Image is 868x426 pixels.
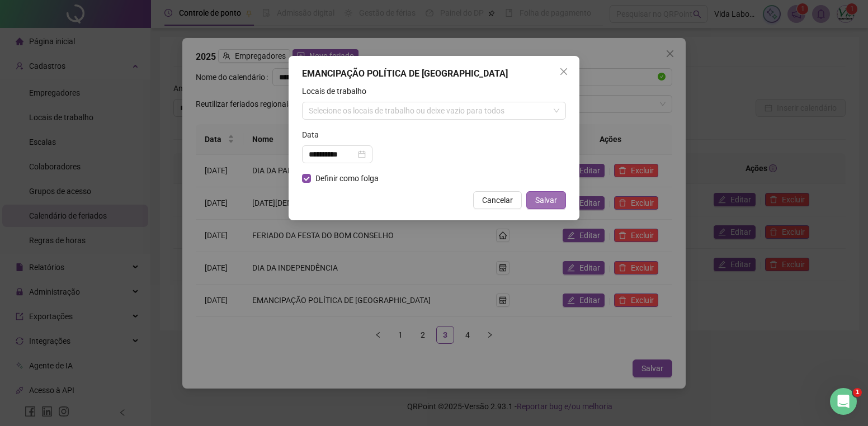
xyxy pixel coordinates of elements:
[830,388,857,415] iframe: Intercom live chat
[535,194,557,206] span: Salvar
[555,63,573,81] button: Close
[526,191,566,209] button: Salvar
[302,129,326,141] label: Data
[302,85,374,97] label: Locais de trabalho
[482,194,513,206] span: Cancelar
[473,191,522,209] button: Cancelar
[559,67,568,76] span: close
[853,388,862,397] span: 1
[311,172,383,184] span: Definir como folga
[302,67,566,81] div: EMANCIPAÇÃO POLÍTICA DE [GEOGRAPHIC_DATA]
